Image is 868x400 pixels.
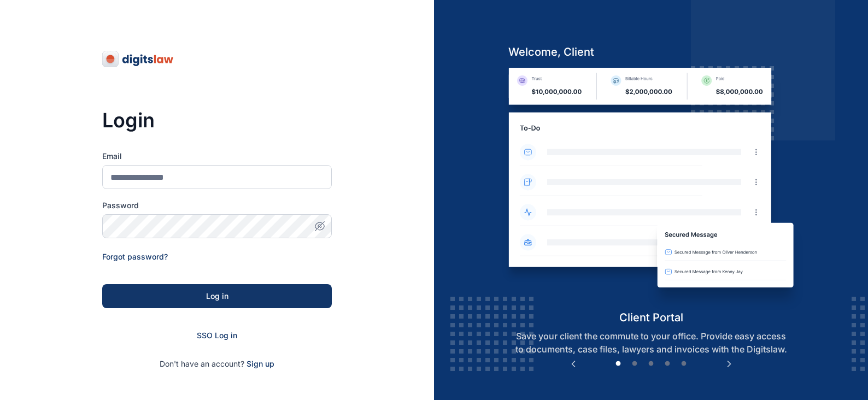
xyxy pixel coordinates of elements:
[247,359,274,368] a: Sign up
[500,310,803,325] h5: client portal
[629,358,640,369] button: 2
[500,330,803,356] p: Save your client the commute to your office. Provide easy access to documents, case files, lawyer...
[568,358,579,369] button: Previous
[678,358,689,369] button: 5
[197,331,237,340] a: SSO Log in
[102,109,332,131] h3: Login
[102,284,332,308] button: Log in
[102,50,174,68] img: digitslaw-logo
[120,291,314,302] div: Log in
[646,358,656,369] button: 3
[247,358,274,369] span: Sign up
[102,151,332,162] label: Email
[102,200,332,211] label: Password
[102,358,332,369] p: Don't have an account?
[500,44,803,60] h5: welcome, client
[102,252,168,261] a: Forgot password?
[613,358,624,369] button: 1
[724,358,735,369] button: Next
[662,358,673,369] button: 4
[500,68,803,310] img: client-portal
